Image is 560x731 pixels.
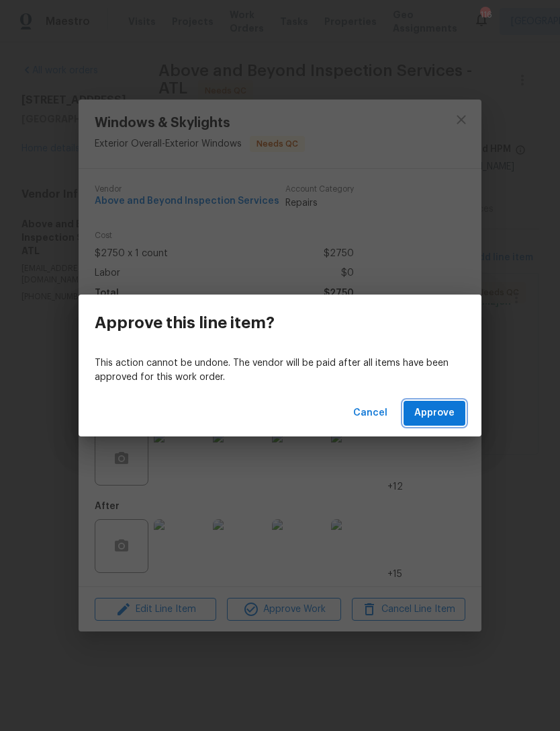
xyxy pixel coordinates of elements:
button: Cancel [348,401,393,426]
button: Approve [404,401,465,426]
h3: Approve this line item? [95,313,275,332]
p: This action cannot be undone. The vendor will be paid after all items have been approved for this... [95,356,465,385]
span: Approve [414,405,455,422]
span: Cancel [353,405,387,422]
